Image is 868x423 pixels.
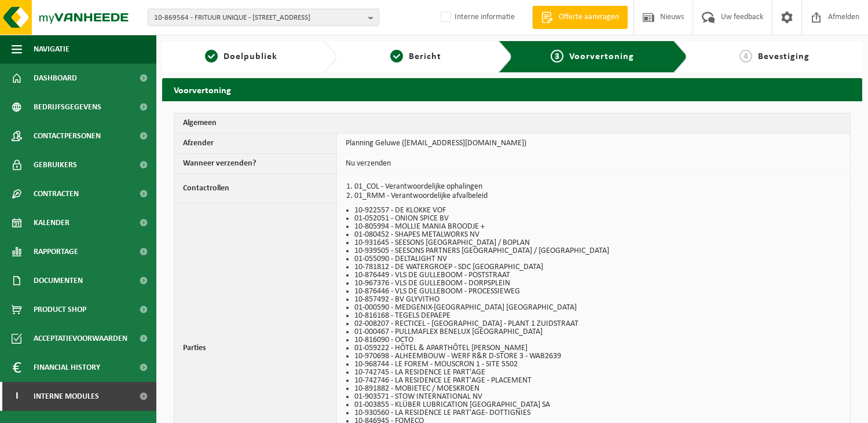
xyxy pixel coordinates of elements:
li: 10-967376 - VLS DE GULLEBOOM - DORPSPLEIN [354,279,836,288]
span: Bedrijfsgegevens [34,93,101,122]
span: I [12,382,22,411]
li: 10-931645 - SEESONS [GEOGRAPHIC_DATA] / BOPLAN [354,239,836,247]
li: 10-939505 - SEESONS PARTNERS [GEOGRAPHIC_DATA] / [GEOGRAPHIC_DATA] [354,247,836,255]
li: 01-000467 - PULLMAFLEX BENELUX [GEOGRAPHIC_DATA] [354,328,836,336]
li: 01-080452 - SHAPES METALWORKS NV [354,231,836,239]
span: Acceptatievoorwaarden [34,324,127,353]
button: 10-869564 - FRITUUR UNIQUE - [STREET_ADDRESS] [148,9,379,26]
span: Gebruikers [34,150,77,179]
span: Product Shop [34,295,86,324]
li: 10-781812 - DE WATERGROEP - SDC [GEOGRAPHIC_DATA] [354,263,836,271]
span: Contactpersonen [34,122,101,150]
td: Nu verzenden [337,154,850,174]
th: Contactrollen [174,174,337,204]
span: 4 [739,50,752,62]
span: Interne modules [34,382,99,411]
span: Rapportage [34,237,78,266]
span: Contracten [34,179,79,208]
li: 10-970698 - ALHEEMBOUW - WERF R&R D-STORE 3 - WAB2639 [354,352,836,361]
li: 02-008207 - RECTICEL - [GEOGRAPHIC_DATA] - PLANT 1 ZUIDSTRAAT [354,320,836,328]
li: 10-891882 - MOBIETEC / MOESKROEN [354,385,836,393]
li: 10-816090 - OCTO [354,336,836,344]
a: Offerte aanvragen [532,6,628,29]
th: Wanneer verzenden? [174,154,337,174]
th: Afzender [174,134,337,154]
span: Financial History [34,353,100,382]
span: Dashboard [34,64,77,93]
li: 01-000590 - MEDGENIX-[GEOGRAPHIC_DATA] [GEOGRAPHIC_DATA] [354,304,836,312]
th: Algemeen [174,113,850,134]
li: 01-055090 - DELTALIGHT NV [354,255,836,263]
li: 01_COL - Verantwoordelijke ophalingen [354,183,836,191]
li: 10-876449 - VLS DE GULLEBOOM - POSTSTRAAT [354,271,836,279]
li: 10-816168 - TEGELS DEPAEPE [354,312,836,320]
label: Interne informatie [438,9,515,26]
span: Navigatie [34,35,69,64]
span: 3 [551,50,563,62]
td: Planning Geluwe ([EMAIL_ADDRESS][DOMAIN_NAME]) [337,134,850,154]
span: Kalender [34,208,69,237]
li: 01-903571 - STOW INTERNATIONAL NV [354,393,836,401]
span: Doelpubliek [224,52,277,61]
li: 10-742746 - LA RESIDENCE LE PART'AGE - PLACEMENT [354,377,836,385]
span: Offerte aanvragen [556,12,622,23]
li: 10-742745 - LA RESIDENCE LE PART'AGE [354,369,836,377]
span: Bevestiging [758,52,810,61]
li: 10-876446 - VLS DE GULLEBOOM - PROCESSIEWEG [354,288,836,296]
li: 10-857492 - BV GLYVITHO [354,296,836,304]
span: Voorvertoning [569,52,634,61]
li: 01-052051 - ONION SPICE BV [354,215,836,223]
span: Bericht [409,52,441,61]
li: 10-930560 - LA RESIDENCE LE PART'AGE- DOTTIGNIES [354,409,836,417]
li: 10-922557 - DE KLOKKE VOF [354,207,836,215]
li: 01_RMM - Verantwoordelijke afvalbeleid [354,192,836,200]
h2: Voorvertoning [162,78,862,101]
li: 10-968744 - LE FOREM - MOUSCRON 1 - SITE 5502 [354,361,836,369]
li: 01-003855 - KLÜBER LUBRICATION [GEOGRAPHIC_DATA] SA [354,401,836,409]
span: 10-869564 - FRITUUR UNIQUE - [STREET_ADDRESS] [154,9,364,27]
li: 01-059222 - HÔTEL & APARTHÔTEL [PERSON_NAME] [354,344,836,352]
span: 2 [390,50,403,62]
span: 1 [205,50,218,62]
li: 10-805994 - MOLLIE MANIA BROODJE + [354,223,836,231]
span: Documenten [34,266,83,295]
